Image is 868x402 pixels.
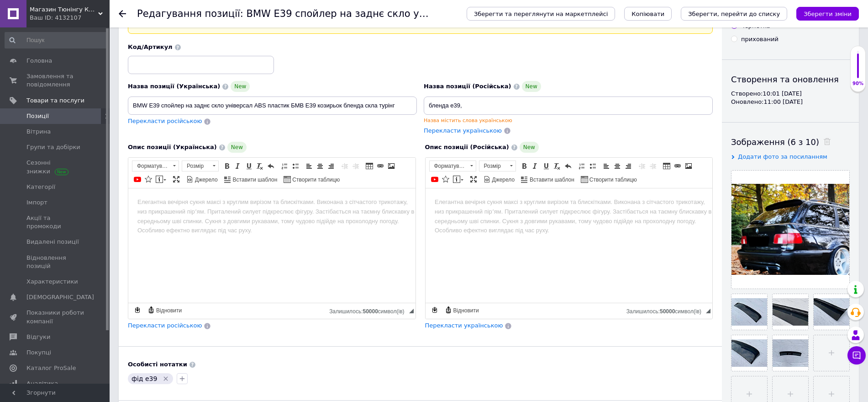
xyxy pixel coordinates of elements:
[26,159,84,175] span: Сезонні знижки
[26,278,78,286] span: Характеристики
[847,346,866,364] button: Чат з покупцем
[731,74,850,85] div: Створення та оновлення
[340,161,350,171] a: Зменшити відступ
[364,161,374,171] a: Таблиця
[26,309,84,325] span: Показники роботи компанії
[424,83,511,90] span: Назва позиції (Російська)
[146,305,183,315] a: Відновити
[231,176,278,184] span: Вставити шаблон
[155,307,182,315] span: Відновити
[520,142,539,153] span: New
[519,161,529,171] a: Жирний (Ctrl+B)
[424,117,713,124] div: Назва містить слова українською
[182,161,210,171] span: Розмір
[304,161,314,171] a: По лівому краю
[26,293,94,301] span: [DEMOGRAPHIC_DATA]
[731,136,850,148] div: Зображення (6 з 10)
[26,183,55,191] span: Категорії
[137,8,725,19] h1: Редагування позиції: BMW E39 спойлер на заднє скло універсал ABS пластик БМВ Е39 козирьок бленда ...
[541,161,551,171] a: Підкреслений (Ctrl+U)
[363,308,378,315] span: 50000
[563,161,573,171] a: Повернути (Ctrl+Z)
[530,161,540,171] a: Курсив (Ctrl+I)
[386,161,396,171] a: Зображення
[326,161,336,171] a: По правому краю
[128,322,202,329] span: Перекласти російською
[579,174,638,184] a: Створити таблицю
[452,307,479,315] span: Відновити
[26,96,84,105] span: Товари та послуги
[681,7,787,21] button: Зберегти, перейти до списку
[491,176,515,184] span: Джерело
[143,174,153,184] a: Вставити іконку
[577,161,587,171] a: Вставити/видалити нумерований список
[468,174,479,184] a: Максимізувати
[623,161,633,171] a: По правому краю
[315,161,325,171] a: По центру
[424,127,502,134] span: Перекласти українською
[26,380,58,388] span: Аналітика
[430,174,440,184] a: Додати відео з YouTube
[223,174,279,184] a: Вставити шаблон
[429,161,476,172] a: Форматування
[624,7,672,21] button: Копіювати
[738,153,827,160] span: Додати фото за посиланням
[612,161,622,171] a: По центру
[588,176,637,184] span: Створити таблицю
[266,161,276,171] a: Повернути (Ctrl+Z)
[443,305,480,315] a: Відновити
[26,254,84,270] span: Відновлення позицій
[631,11,664,17] span: Копіювати
[5,32,108,48] input: Пошук
[185,174,219,184] a: Джерело
[637,161,647,171] a: Зменшити відступ
[452,174,465,184] a: Вставити повідомлення
[231,81,250,92] span: New
[741,35,779,43] div: прихований
[171,174,181,184] a: Максимізувати
[128,361,187,368] b: Особисті нотатки
[731,98,850,106] div: Оновлено: 11:00 [DATE]
[424,96,713,115] input: Наприклад, H&M жіноча сукня зелена 38 розмір вечірня максі з блискітками
[850,46,866,92] div: 90% Якість заповнення
[26,57,52,65] span: Головна
[479,161,516,172] a: Розмір
[291,176,340,184] span: Створити таблицю
[282,174,341,184] a: Створити таблицю
[132,161,170,171] span: Форматування
[851,80,865,87] div: 90%
[26,143,80,151] span: Групи та добірки
[688,11,780,17] i: Зберегти, перейти до списку
[290,161,300,171] a: Вставити/видалити маркований список
[244,161,254,171] a: Підкреслений (Ctrl+U)
[128,118,202,124] span: Перекласти російською
[552,161,562,171] a: Видалити форматування
[660,308,675,315] span: 50000
[426,188,713,303] iframe: Редактор, ED92813D-6394-4E68-B846-A08F9CB15F0F
[26,128,51,136] span: Вітрина
[132,174,142,184] a: Додати відео з YouTube
[26,112,49,120] span: Позиції
[731,90,850,98] div: Створено: 10:01 [DATE]
[588,161,598,171] a: Вставити/видалити маркований список
[467,7,615,21] button: Зберегти та переглянути на маркетплейсі
[796,7,859,21] button: Зберегти зміни
[409,309,414,313] span: Потягніть для зміни розмірів
[26,198,47,207] span: Імпорт
[626,306,706,315] div: Кiлькiсть символiв
[479,161,507,171] span: Розмір
[706,309,710,313] span: Потягніть для зміни розмірів
[182,161,219,172] a: Розмір
[522,81,541,92] span: New
[128,43,173,50] span: Код/Артикул
[30,14,110,22] div: Ваш ID: 4132107
[128,83,220,90] span: Назва позиції (Українська)
[528,176,574,184] span: Вставити шаблон
[279,161,289,171] a: Вставити/видалити нумерований список
[154,174,168,184] a: Вставити повідомлення
[520,174,576,184] a: Вставити шаблон
[601,161,611,171] a: По лівому краю
[119,10,126,17] div: Повернутися назад
[430,161,467,171] span: Форматування
[132,305,142,315] a: Зробити резервну копію зараз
